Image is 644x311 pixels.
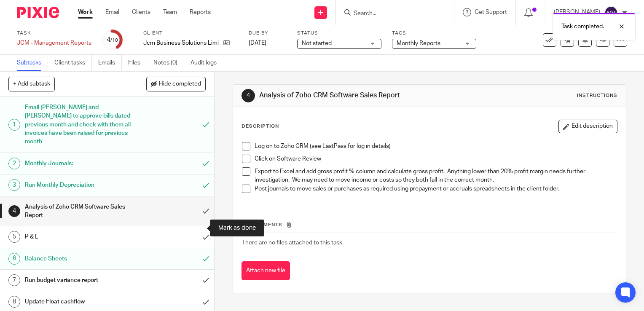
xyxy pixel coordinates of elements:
[577,92,617,99] div: Instructions
[143,39,219,47] p: Jcm Business Solutions Limited
[558,120,617,133] button: Edit description
[241,89,255,102] div: 4
[17,39,91,47] div: JCM - Management Reports
[8,253,20,265] div: 6
[242,223,282,227] span: Attachments
[8,296,20,308] div: 8
[17,30,91,37] label: Task
[25,201,134,222] h1: Analysis of Zoho CRM Software Sales Report
[107,35,118,45] div: 4
[25,274,134,287] h1: Run budget variance report
[132,8,150,16] a: Clients
[159,81,201,88] span: Hide completed
[25,101,134,148] h1: Email [PERSON_NAME] and [PERSON_NAME] to approve bills dated previous month and check with them a...
[163,8,177,16] a: Team
[241,261,290,280] button: Attach new file
[153,55,184,71] a: Notes (0)
[110,38,118,43] small: /10
[146,77,206,91] button: Hide completed
[255,167,617,185] p: Export to Excel and add gross profit % column and calculate gross profit. Anything lower than 20%...
[143,30,238,37] label: Client
[302,40,332,46] span: Not started
[8,119,20,131] div: 1
[8,205,20,217] div: 4
[25,231,134,243] h1: P & L
[191,55,223,71] a: Audit logs
[54,55,92,71] a: Client tasks
[25,252,134,265] h1: Balance Sheets
[255,185,617,193] p: Post journals to move sales or purchases as required using prepayment or accruals spreadsheets in...
[25,179,134,191] h1: Run Monthly Depreciation
[17,7,59,18] img: Pixie
[604,6,618,19] img: svg%3E
[297,30,381,37] label: Status
[249,40,266,46] span: [DATE]
[255,142,617,150] p: Log on to Zoho CRM (see LastPass for log in details)
[8,158,20,169] div: 2
[561,22,604,31] p: Task completed.
[128,55,147,71] a: Files
[8,231,20,243] div: 5
[17,55,48,71] a: Subtasks
[190,8,211,16] a: Reports
[105,8,119,16] a: Email
[259,91,447,100] h1: Analysis of Zoho CRM Software Sales Report
[78,8,93,16] a: Work
[8,77,55,91] button: + Add subtask
[8,274,20,286] div: 7
[98,55,122,71] a: Emails
[242,240,343,246] span: There are no files attached to this task.
[25,157,134,170] h1: Monthly Journals:
[397,40,440,46] span: Monthly Reports
[255,155,617,163] p: Click on Software Review
[241,123,279,130] p: Description
[25,295,134,308] h1: Update Float cashflow
[8,179,20,191] div: 3
[249,30,287,37] label: Due by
